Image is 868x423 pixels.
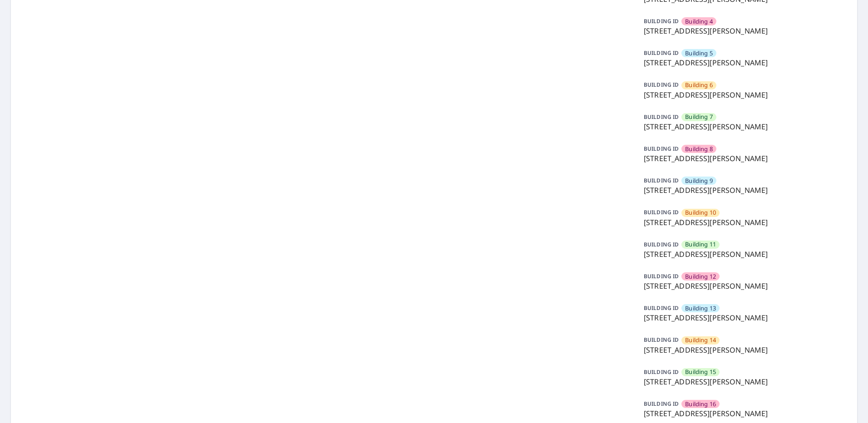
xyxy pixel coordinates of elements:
[644,312,843,323] p: [STREET_ADDRESS][PERSON_NAME]
[644,249,843,260] p: [STREET_ADDRESS][PERSON_NAME]
[644,272,679,280] p: BUILDING ID
[685,208,716,217] span: Building 10
[685,336,716,344] span: Building 14
[644,113,679,121] p: BUILDING ID
[644,304,679,312] p: BUILDING ID
[644,408,843,419] p: [STREET_ADDRESS][PERSON_NAME]
[644,145,679,152] p: BUILDING ID
[644,177,679,184] p: BUILDING ID
[644,121,843,132] p: [STREET_ADDRESS][PERSON_NAME]
[644,81,679,89] p: BUILDING ID
[644,57,843,68] p: [STREET_ADDRESS][PERSON_NAME]
[644,241,679,248] p: BUILDING ID
[644,217,843,228] p: [STREET_ADDRESS][PERSON_NAME]
[644,25,843,36] p: [STREET_ADDRESS][PERSON_NAME]
[644,280,843,291] p: [STREET_ADDRESS][PERSON_NAME]
[685,145,713,153] span: Building 8
[644,208,679,216] p: BUILDING ID
[644,49,679,57] p: BUILDING ID
[685,400,716,408] span: Building 16
[685,240,716,249] span: Building 11
[644,344,843,355] p: [STREET_ADDRESS][PERSON_NAME]
[685,272,716,281] span: Building 12
[644,368,679,376] p: BUILDING ID
[685,304,716,313] span: Building 13
[685,368,716,376] span: Building 15
[644,336,679,344] p: BUILDING ID
[644,153,843,164] p: [STREET_ADDRESS][PERSON_NAME]
[644,185,843,196] p: [STREET_ADDRESS][PERSON_NAME]
[685,177,713,185] span: Building 9
[644,376,843,387] p: [STREET_ADDRESS][PERSON_NAME]
[644,400,679,408] p: BUILDING ID
[644,89,843,100] p: [STREET_ADDRESS][PERSON_NAME]
[685,113,713,121] span: Building 7
[685,81,713,89] span: Building 6
[685,17,713,26] span: Building 4
[685,49,713,58] span: Building 5
[644,17,679,25] p: BUILDING ID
